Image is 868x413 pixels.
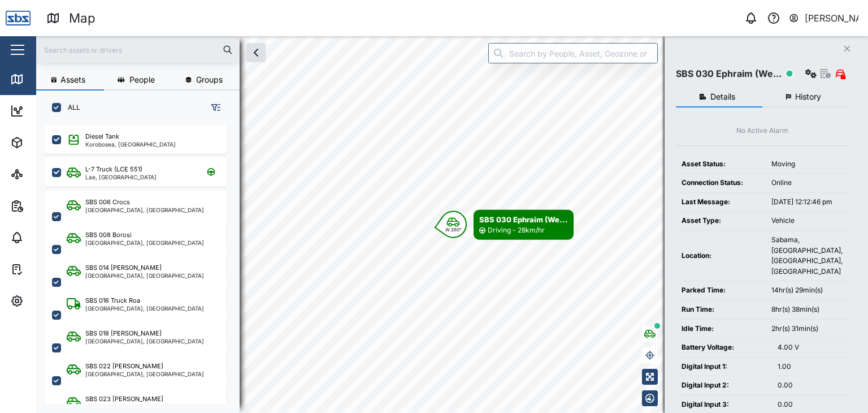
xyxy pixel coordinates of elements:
div: Lae, [GEOGRAPHIC_DATA] [85,174,157,180]
div: SBS 014 [PERSON_NAME] [85,263,162,273]
div: [GEOGRAPHIC_DATA], [GEOGRAPHIC_DATA] [85,371,204,377]
div: [DATE] 12:12:46 pm [771,197,843,208]
div: 14hr(s) 29min(s) [771,285,843,296]
div: [PERSON_NAME] [805,11,859,25]
div: 0.00 [778,399,843,410]
div: SBS 023 [PERSON_NAME] [85,394,163,404]
div: Settings [29,295,70,307]
div: Sites [29,168,57,180]
div: grid [45,121,239,404]
div: Alarms [29,231,64,244]
div: SBS 006 Crocs [85,197,130,207]
div: Battery Voltage: [682,342,766,353]
div: Asset Type: [682,216,760,226]
div: Digital Input 3: [682,399,766,410]
img: Main Logo [6,6,31,31]
div: 2hr(s) 31min(s) [771,324,843,334]
span: Details [710,93,735,101]
div: 8hr(s) 38min(s) [771,304,843,315]
div: SBS 022 [PERSON_NAME] [85,362,163,371]
div: Vehicle [771,216,843,226]
div: Idle Time: [682,324,760,334]
div: SBS 018 [PERSON_NAME] [85,329,162,338]
div: Map marker [440,210,574,240]
div: Map [29,73,55,85]
div: 4.00 V [778,342,843,353]
div: Moving [771,159,843,170]
div: Driving - 28km/hr [488,225,545,236]
div: [GEOGRAPHIC_DATA], [GEOGRAPHIC_DATA] [85,240,204,246]
div: Online [771,178,843,188]
div: No Active Alarm [736,126,788,136]
div: Reports [29,200,68,212]
div: 1.00 [778,362,843,372]
input: Search by People, Asset, Geozone or Place [488,43,658,63]
div: Korobosea, [GEOGRAPHIC_DATA] [85,141,176,147]
label: ALL [61,103,80,112]
div: Diesel Tank [85,132,119,141]
div: Digital Input 1: [682,362,766,372]
div: Run Time: [682,304,760,315]
div: Sabama, [GEOGRAPHIC_DATA], [GEOGRAPHIC_DATA], [GEOGRAPHIC_DATA] [771,235,843,277]
div: SBS 016 Truck Roa [85,296,140,306]
canvas: Map [36,36,868,413]
div: L-7 Truck (LCE 551) [85,165,142,174]
div: 0.00 [778,380,843,391]
div: [GEOGRAPHIC_DATA], [GEOGRAPHIC_DATA] [85,338,204,344]
div: SBS 008 Borosi [85,230,132,240]
div: Tasks [29,263,60,276]
div: W 260° [445,227,462,232]
input: Search assets or drivers [43,41,233,58]
div: Location: [682,251,760,261]
span: Groups [196,76,223,84]
div: Dashboard [29,105,80,117]
div: SBS 030 Ephraim (We... [676,67,782,81]
span: History [795,93,821,101]
span: Assets [60,76,85,84]
div: [GEOGRAPHIC_DATA], [GEOGRAPHIC_DATA] [85,207,204,213]
div: Map [69,8,96,28]
div: Asset Status: [682,159,760,170]
div: Connection Status: [682,178,760,188]
div: Digital Input 2: [682,380,766,391]
div: Parked Time: [682,285,760,296]
span: People [129,76,155,84]
div: [GEOGRAPHIC_DATA], [GEOGRAPHIC_DATA] [85,273,204,278]
div: Last Message: [682,197,760,208]
button: [PERSON_NAME] [788,10,859,26]
div: [GEOGRAPHIC_DATA], [GEOGRAPHIC_DATA] [85,306,204,311]
div: SBS 030 Ephraim (We... [479,214,568,225]
div: Assets [29,136,64,149]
